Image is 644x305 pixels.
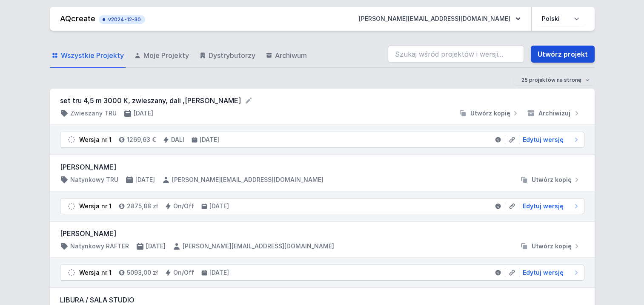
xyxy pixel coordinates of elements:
img: draft.svg [67,135,76,144]
div: Wersja nr 1 [79,202,112,210]
h4: On/Off [173,202,194,210]
h4: [DATE] [146,242,166,250]
a: AQcreate [60,14,95,23]
a: Moje Projekty [132,43,191,68]
a: Wszystkie Projekty [50,43,126,68]
span: Moje Projekty [143,50,189,60]
button: Utwórz kopię [516,176,584,184]
h4: Zwieszany TRU [70,109,117,118]
a: Edytuj wersję [519,202,581,210]
h4: 5093,00 zł [127,268,158,277]
button: Archiwizuj [523,109,584,118]
span: Archiwum [275,50,307,60]
h4: On/Off [173,268,194,277]
select: Wybierz język [537,11,584,26]
span: v2024-12-30 [103,16,141,23]
span: Edytuj wersję [523,268,564,277]
span: Utwórz kopię [470,109,510,118]
h3: [PERSON_NAME] [60,228,584,239]
h4: Natynkowy TRU [70,176,118,184]
span: Dystrybutorzy [209,50,255,60]
span: Utwórz kopię [532,242,572,250]
button: Utwórz kopię [455,109,523,118]
h4: [DATE] [135,176,155,184]
a: Edytuj wersję [519,135,581,144]
h4: [DATE] [209,202,229,210]
h4: [PERSON_NAME][EMAIL_ADDRESS][DOMAIN_NAME] [172,176,323,184]
button: [PERSON_NAME][EMAIL_ADDRESS][DOMAIN_NAME] [352,11,527,26]
a: Archiwum [264,43,309,68]
span: Edytuj wersję [523,202,564,210]
a: Dystrybutorzy [197,43,257,68]
img: draft.svg [67,268,76,277]
input: Szukaj wśród projektów i wersji... [388,46,524,63]
div: Wersja nr 1 [79,135,112,144]
h4: 1269,63 € [127,135,156,144]
span: Utwórz kopię [532,176,572,184]
h4: 2875,88 zł [127,202,158,210]
span: Archiwizuj [538,109,570,118]
img: draft.svg [67,202,76,210]
span: Wszystkie Projekty [61,50,124,60]
div: Wersja nr 1 [79,268,112,277]
h4: [DATE] [134,109,153,118]
button: Edytuj nazwę projektu [244,96,253,105]
h3: [PERSON_NAME] [60,162,584,172]
h4: [PERSON_NAME][EMAIL_ADDRESS][DOMAIN_NAME] [183,242,334,250]
h4: [DATE] [200,135,219,144]
a: Edytuj wersję [519,268,581,277]
form: set tru 4,5 m 3000 K, zwieszany, dali ,[PERSON_NAME] [60,95,584,106]
h4: Natynkowy RAFTER [70,242,129,250]
h3: LIBURA / SALA STUDIO [60,295,584,305]
button: Utwórz kopię [516,242,584,250]
h4: [DATE] [209,268,229,277]
span: Edytuj wersję [523,135,564,144]
button: v2024-12-30 [99,14,145,24]
a: Utwórz projekt [531,46,595,63]
h4: DALI [171,135,184,144]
